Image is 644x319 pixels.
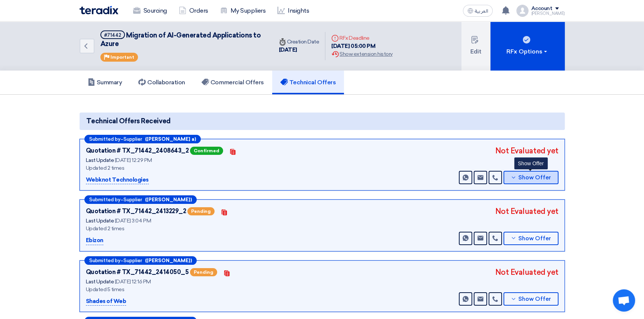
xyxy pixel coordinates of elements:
[202,79,264,86] h5: Commercial Offers
[130,71,193,94] a: Collaboration
[115,279,151,285] span: [DATE] 12:16 PM
[503,171,558,184] button: Show Offer
[123,258,142,263] span: Supplier
[115,218,151,224] span: [DATE] 3:04 PM
[272,71,344,94] a: Technical Offers
[89,137,120,141] span: Submitted by
[506,47,548,56] div: RFx Options
[495,267,558,278] div: Not Evaluated yet
[279,38,319,46] div: Creation Date
[86,225,272,232] div: Updated 2 times
[100,31,261,48] span: Migration of AI-Generated Applications to Azure
[86,218,114,224] span: Last Update
[518,296,551,302] span: Show Offer
[214,3,271,19] a: My Suppliers
[518,236,551,241] span: Show Offer
[115,157,152,163] span: [DATE] 12:29 PM
[145,197,192,202] b: ([PERSON_NAME])
[271,3,315,19] a: Insights
[86,268,189,277] div: Quotation # TX_71442_2414050_5
[86,164,272,172] div: Updated 2 times
[490,22,565,71] button: RFx Options
[475,9,488,14] span: العربية
[86,157,114,163] span: Last Update
[531,6,553,12] div: Account
[80,6,118,14] img: Teradix logo
[503,292,558,306] button: Show Offer
[461,22,490,71] button: Edit
[86,207,186,216] div: Quotation # TX_71442_2413229_2
[190,268,217,276] span: Pending
[100,30,264,49] h5: Migration of AI-Generated Applications to Azure
[138,79,185,86] h5: Collaboration
[86,279,114,285] span: Last Update
[80,71,131,94] a: Summary
[331,34,392,42] div: RFx Deadline
[173,3,214,19] a: Orders
[123,197,142,202] span: Supplier
[193,71,272,94] a: Commercial Offers
[514,157,548,169] div: Show Offer
[613,289,635,312] div: Open chat
[86,297,126,306] p: Shades of Web
[463,5,493,17] button: العربية
[190,147,223,155] span: Confirmed
[86,146,189,155] div: Quotation # TX_71442_2408643_2
[280,79,336,86] h5: Technical Offers
[89,258,120,263] span: Submitted by
[84,195,197,204] div: –
[279,46,319,54] div: [DATE]
[89,197,120,202] span: Submitted by
[86,286,272,293] div: Updated 5 times
[187,207,215,215] span: Pending
[86,116,171,126] span: Technical Offers Received
[518,175,551,180] span: Show Offer
[145,258,192,263] b: ([PERSON_NAME])
[86,176,149,185] p: Webknot Technologies
[104,33,121,38] div: #71442
[331,42,392,51] div: [DATE] 05:00 PM
[88,79,122,86] h5: Summary
[127,3,173,19] a: Sourcing
[331,50,392,58] div: Show extension history
[516,5,528,17] img: profile_test.png
[145,137,196,141] b: ([PERSON_NAME] a)
[110,55,134,60] span: Important
[123,137,142,141] span: Supplier
[84,256,197,265] div: –
[531,12,565,16] div: [PERSON_NAME]
[495,145,558,156] div: Not Evaluated yet
[84,135,201,143] div: –
[86,236,103,245] p: Ebizon
[503,232,558,245] button: Show Offer
[495,206,558,217] div: Not Evaluated yet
